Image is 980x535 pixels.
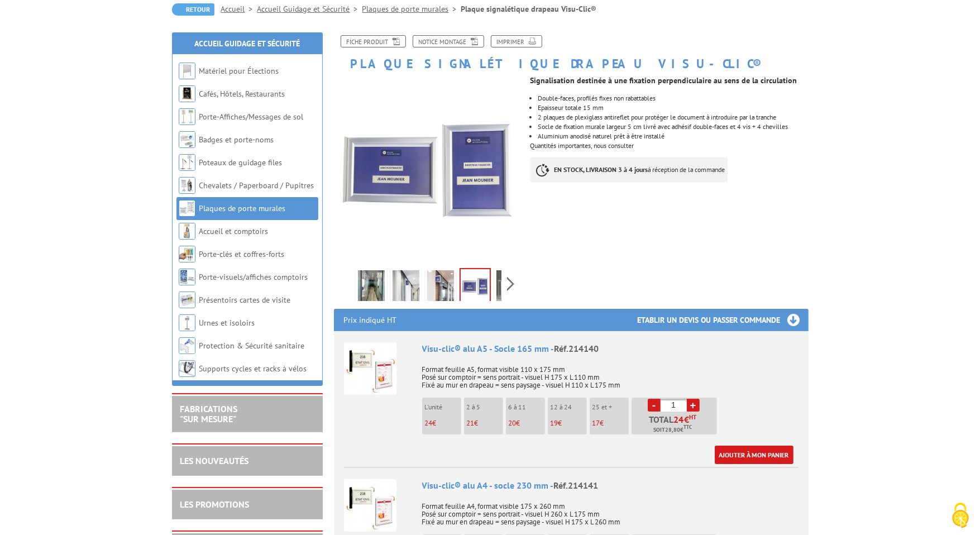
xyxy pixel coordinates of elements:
[179,177,195,194] img: Chevalets / Paperboard / Pupitres
[941,497,980,535] button: Cookies (fenêtre modale)
[634,415,717,434] p: Total
[554,165,648,174] strong: EN STOCK, LIVRAISON 3 à 4 jours
[687,399,700,412] a: +
[509,419,545,427] p: €
[199,272,308,282] a: Porte-visuels/affiches comptoirs
[199,318,255,328] a: Urnes et isoloirs
[221,4,257,14] a: Accueil
[199,249,285,259] a: Porte-clés et coffres-forts
[689,413,696,421] sup: HT
[179,246,195,262] img: Porte-clés et coffres-forts
[461,3,597,15] li: Plaque signalétique drapeau Visu-Clic®
[179,200,195,217] img: Plaques de porte murales
[199,295,291,305] a: Présentoirs cartes de visite
[715,446,793,464] a: Ajouter à mon panier
[199,180,314,190] a: Chevalets / Paperboard / Pupitres
[344,342,396,395] img: Visu-clic® alu A5 - Socle 165 mm
[592,403,629,411] p: 25 et +
[194,39,300,49] a: Accueil Guidage et Sécurité
[179,314,195,331] img: Urnes et isoloirs
[180,403,238,424] a: FABRICATIONS"Sur Mesure"
[505,275,516,293] span: Next
[496,270,523,305] img: 214140_214141_214142_214143_214144_214145_changement_affiche.jpg
[946,501,974,529] img: Cookies (fenêtre modale)
[341,35,406,47] a: Fiche produit
[538,114,808,121] li: 2 plaques de plexiglass antireflet pour protéger le document à introduire par la tranche
[530,75,797,85] strong: Signalisation destinée à une fixation perpendiculaire au sens de la circulation
[362,4,461,14] a: Plaques de porte murales
[199,66,279,76] a: Matériel pour Élections
[199,364,307,374] a: Supports cycles et racks à vélos
[538,95,808,102] li: Double-faces, profilés fixes non rabattables
[199,112,304,122] a: Porte-Affiches/Messages de sol
[538,123,808,130] li: Socle de fixation murale largeur 5 cm livré avec adhésif double-faces et 4 vis + 4 chevilles
[554,343,599,354] span: Réf.214140
[509,403,545,411] p: 6 à 11
[551,403,587,411] p: 12 à 24
[199,341,305,351] a: Protection & Sécurité sanitaire
[413,35,484,47] a: Notice Montage
[683,424,692,430] sup: TTC
[180,499,250,510] a: LES PROMOTIONS
[344,309,397,331] p: Prix indiqué HT
[422,358,799,389] p: Format feuille A5, format visible 110 x 175 mm Posé sur comptoir = sens portrait - visuel H 175 x...
[199,157,283,168] a: Poteaux de guidage files
[199,89,285,99] a: Cafés, Hôtels, Restaurants
[179,269,195,285] img: Porte-visuels/affiches comptoirs
[427,270,454,305] img: drapeau_accroche_murale_horizontale_mise_en_scene_214141.jpg
[648,399,661,412] a: -
[179,337,195,354] img: Protection & Sécurité sanitaire
[530,157,728,182] p: à réception de la commande
[179,131,195,148] img: Badges et porte-noms
[257,4,362,14] a: Accueil Guidage et Sécurité
[199,135,274,145] a: Badges et porte-noms
[684,415,689,424] span: €
[393,270,419,305] img: drapeau_accroche_murale_verticalemise_en_scene_214145.jpg
[422,495,799,526] p: Format feuille A4, format visible 175 x 260 mm Posé sur comptoir = sens portrait - visuel H 260 x...
[179,154,195,171] img: Poteaux de guidage files
[358,270,385,305] img: drapeau_accroche_murale_verticale_horizontale_mise_en_scene_214041_214143.png
[592,418,600,428] span: 17
[538,104,808,111] li: Epaisseur totale 15 mm
[551,418,558,428] span: 19
[422,479,799,492] div: Visu-clic® alu A4 - socle 230 mm -
[538,133,808,140] li: Aluminium anodisé naturel prêt à être installé
[425,418,433,428] span: 24
[344,479,396,532] img: Visu-clic® alu A4 - socle 230 mm
[425,403,461,411] p: L'unité
[179,108,195,125] img: Porte-Affiches/Messages de sol
[551,419,587,427] p: €
[199,203,286,213] a: Plaques de porte murales
[179,292,195,308] img: Présentoirs cartes de visite
[467,419,503,427] p: €
[179,85,195,102] img: Cafés, Hôtels, Restaurants
[491,35,542,47] a: Imprimer
[180,455,249,466] a: LES NOUVEAUTÉS
[461,269,490,304] img: drapeau_accroche_murale_verticale_horizontale_214041_214043.jpg
[179,360,195,377] img: Supports cycles et racks à vélos
[334,76,522,264] img: drapeau_accroche_murale_verticale_horizontale_214041_214043.jpg
[467,403,503,411] p: 2 à 5
[199,226,269,236] a: Accueil et comptoirs
[509,418,517,428] span: 20
[653,426,692,434] span: Soit €
[425,419,461,427] p: €
[467,418,475,428] span: 21
[179,223,195,240] img: Accueil et comptoirs
[530,70,816,193] div: Quantités importantes, nous consulter
[592,419,629,427] p: €
[665,426,680,434] span: 28,80
[673,415,684,424] span: 24
[172,3,214,16] a: Retour
[638,309,809,331] h3: Etablir un devis ou passer commande
[179,63,195,79] img: Matériel pour Élections
[554,480,599,491] span: Réf.214141
[422,342,799,355] div: Visu-clic® alu A5 - Socle 165 mm -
